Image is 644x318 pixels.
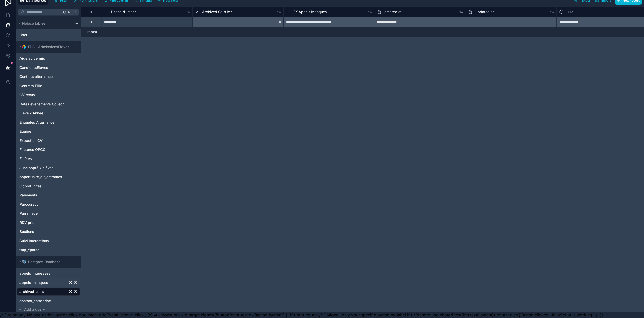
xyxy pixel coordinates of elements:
span: appels_manques [19,280,48,285]
div: User [17,31,80,39]
div: opportunité_alt_entrantes [17,173,80,181]
span: contact_entreprise [19,298,51,303]
a: Opportunités [19,184,68,189]
span: Suivi interactions [19,238,49,243]
button: Add a query [17,306,80,313]
a: Sections [19,229,68,234]
a: User [19,32,63,37]
span: FK Appels Manques [293,9,327,14]
span: uuid [566,9,573,14]
div: 1 [91,20,92,24]
button: Postgres logoPostgres Database [17,258,73,265]
span: Noloco tables [22,21,46,26]
span: Archived Calls Id * [202,9,232,14]
div: appels_interesses [17,269,80,277]
a: Enquetes Alternance [19,120,68,125]
div: Sections [17,228,80,236]
span: Parrainage [19,211,38,216]
div: Contrats alternance [17,73,80,81]
span: Enquetes Alternance [19,120,54,125]
a: Filières [19,156,68,161]
div: Enquetes Alternance [17,118,80,126]
a: contact_entreprise [19,298,68,303]
a: Extraction CV [19,138,68,143]
span: Phone Number [111,9,136,14]
span: User [19,32,27,37]
button: Airtable LogoITIS - AdmissionsEleves [17,43,73,50]
img: Airtable Logo [22,45,26,49]
span: CV reçus [19,92,35,97]
a: Parrainage [19,211,68,216]
span: Aide au permis [19,56,45,61]
div: CV reçus [17,91,80,99]
span: Extraction CV [19,138,43,143]
span: archived_calls [19,289,44,294]
a: archived_calls [19,289,68,294]
div: archived_calls [17,288,80,296]
div: Filières [17,155,80,163]
a: Contrats Filiz [19,83,68,88]
span: Sections [19,229,34,234]
a: Aide au permis [19,56,68,61]
a: CV reçus [19,92,68,97]
span: Eleve x Année [19,111,43,116]
span: Contrats Filiz [19,83,42,88]
span: K [74,10,77,14]
span: created at [384,9,402,14]
a: Contrats alternance [19,74,68,79]
div: Equipe [17,127,80,135]
a: opportunité_alt_entrantes [19,174,68,180]
span: Contrats alternance [19,74,53,79]
span: Filières [19,156,32,161]
span: opportunité_alt_entrantes [19,174,62,180]
button: Noloco tables [17,20,73,27]
a: Junc oppté x élèves [19,165,68,170]
div: Suivi interactions [17,237,80,245]
span: Equipe [19,129,31,134]
a: tmp_Ypareo [19,247,68,252]
a: CandidatsEleves [19,65,68,70]
div: Factures OPCO [17,146,80,154]
span: Factures OPCO [19,147,46,152]
img: Postgres logo [22,260,26,264]
span: Opportunités [19,184,42,189]
div: appels_manques [17,279,80,287]
div: # [85,10,97,14]
div: Contrats Filiz [17,82,80,90]
div: Junc oppté x élèves [17,164,80,172]
span: Postgres Database [28,259,60,264]
span: Paiements [19,193,37,198]
a: Dates evenements Collectifs [19,102,68,107]
div: Opportunités [17,182,80,190]
a: Paiements [19,193,68,198]
div: Extraction CV [17,136,80,145]
span: appels_interesses [19,271,50,276]
div: Aide au permis [17,54,80,63]
div: CandidatsEleves [17,64,80,72]
a: Suivi interactions [19,238,68,243]
span: Junc oppté x élèves [19,165,54,170]
a: appels_manques [19,280,68,285]
a: Eleve x Année [19,111,68,116]
span: ITIS - AdmissionsEleves [28,44,69,49]
div: Parrainage [17,209,80,217]
span: 1 record [85,30,97,34]
span: Add a query [24,307,45,312]
span: updated at [475,9,494,14]
a: Equipe [19,129,68,134]
span: tmp_Ypareo [19,247,39,252]
div: Paiements [17,191,80,199]
a: Parcoursup [19,202,68,207]
span: Ctrl [63,9,73,15]
a: RDV pris [19,220,68,225]
span: Parcoursup [19,202,39,207]
div: contact_entreprise [17,297,80,305]
a: Factures OPCO [19,147,68,152]
div: tmp_Ypareo [17,246,80,254]
div: Eleve x Année [17,109,80,117]
div: Dates evenements Collectifs [17,100,80,108]
span: RDV pris [19,220,34,225]
span: CandidatsEleves [19,65,48,70]
div: Parcoursup [17,200,80,208]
